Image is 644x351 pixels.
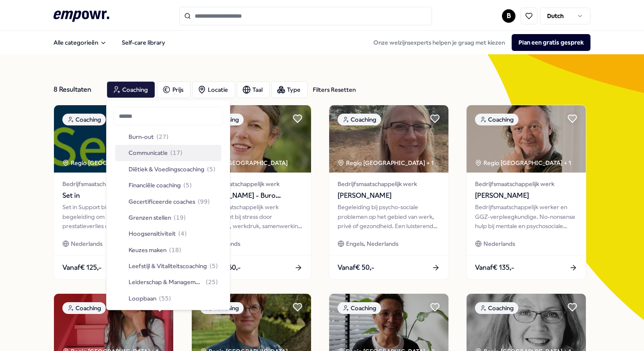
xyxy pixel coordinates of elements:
[338,302,381,314] div: Coaching
[191,105,311,280] a: package imageCoachingRegio [GEOGRAPHIC_DATA] Bedrijfsmaatschappelijk werk[PERSON_NAME] - Buro Noo...
[329,105,448,173] img: package image
[179,7,432,25] input: Search for products, categories or subcategories
[200,190,303,201] span: [PERSON_NAME] - Buro Noorderlingen
[129,229,176,238] span: Hoogsensitiviteit
[237,81,270,98] button: Taal
[129,294,156,303] span: Loopbaan
[174,213,186,222] span: ( 19 )
[157,81,191,98] button: Prijs
[475,202,577,231] div: Bedrijfsmaatschappelijk werker en GGZ-verpleegkundige. No-nonsense hulp bij mentale en psychosoci...
[200,158,289,168] div: Regio [GEOGRAPHIC_DATA]
[367,34,590,51] div: Onze welzijnsexperts helpen je graag met kiezen
[209,261,218,271] span: ( 5 )
[178,229,187,238] span: ( 4 )
[54,105,174,280] a: package imageCoachingRegio [GEOGRAPHIC_DATA] Bedrijfsmaatschappelijk werkSet inSet in Support bie...
[129,181,181,190] span: Financiële coaching
[467,105,586,173] img: package image
[62,114,106,125] div: Coaching
[313,85,356,94] div: Filters Resetten
[198,197,210,206] span: ( 99 )
[170,148,182,157] span: ( 17 )
[159,294,171,303] span: ( 55 )
[169,245,181,254] span: ( 18 )
[502,9,515,23] button: B
[62,262,102,273] span: Vanaf € 125,-
[475,114,518,125] div: Coaching
[338,190,440,201] span: [PERSON_NAME]
[62,158,151,168] div: Regio [GEOGRAPHIC_DATA]
[338,202,440,231] div: Begeleiding bij psycho-sociale problemen op het gebied van werk, privé of gezondheid. Een luister...
[346,239,398,248] span: Engels, Nederlands
[54,81,100,98] div: 8 Resultaten
[192,81,235,98] button: Locatie
[483,239,515,248] span: Nederlands
[54,105,173,173] img: package image
[512,34,590,51] button: Plan een gratis gesprek
[475,190,577,201] span: [PERSON_NAME]
[475,262,514,273] span: Vanaf € 135,-
[62,302,106,314] div: Coaching
[206,277,218,287] span: ( 25 )
[62,179,165,189] span: Bedrijfsmaatschappelijk werk
[47,34,172,51] nav: Main
[338,179,440,189] span: Bedrijfsmaatschappelijk werk
[338,114,381,125] div: Coaching
[200,179,303,189] span: Bedrijfsmaatschappelijk werk
[207,165,215,174] span: ( 5 )
[71,239,102,248] span: Nederlands
[338,262,374,273] span: Vanaf € 50,-
[338,158,434,168] div: Regio [GEOGRAPHIC_DATA] + 1
[129,132,154,141] span: Burn-out
[183,181,192,190] span: ( 5 )
[129,213,171,222] span: Grenzen stellen
[192,105,311,173] img: package image
[115,34,172,51] a: Self-care library
[129,245,166,254] span: Keuzes maken
[475,158,571,168] div: Regio [GEOGRAPHIC_DATA] + 1
[466,105,586,280] a: package imageCoachingRegio [GEOGRAPHIC_DATA] + 1Bedrijfsmaatschappelijk werk[PERSON_NAME]Bedrijfs...
[47,34,113,51] button: Alle categorieën
[62,190,165,201] span: Set in
[271,81,308,98] button: Type
[113,130,223,306] div: Suggestions
[129,165,204,174] span: Diëtiek & Voedingscoaching
[329,105,449,280] a: package imageCoachingRegio [GEOGRAPHIC_DATA] + 1Bedrijfsmaatschappelijk werk[PERSON_NAME]Begeleid...
[475,302,518,314] div: Coaching
[156,132,169,141] span: ( 27 )
[107,81,155,98] button: Coaching
[200,202,303,231] div: Bedrijfsmaatschappelijk werk ondersteunt bij stress door werk/prive, werkdruk, samenwerking en re...
[475,179,577,189] span: Bedrijfsmaatschappelijk werk
[129,277,204,287] span: Leiderschap & Management
[62,202,165,231] div: Set in Support biedt professionele begeleiding om ziekteverzuim, prestatieverlies door werkstress...
[129,148,168,157] span: Communicatie
[129,197,195,206] span: Gecertificeerde coaches
[129,261,207,271] span: Leefstijl & Vitaliteitscoaching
